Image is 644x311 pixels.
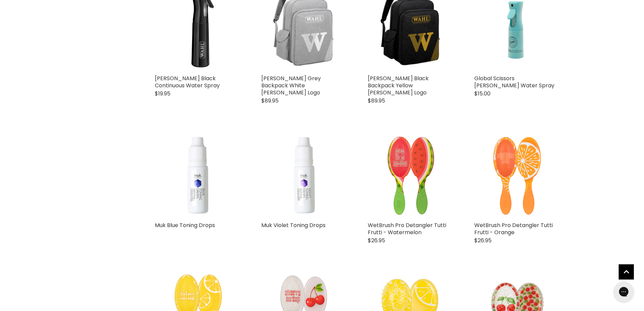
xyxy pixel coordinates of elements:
[368,132,454,218] img: WetBrush Pro Detangler Tutti Frutti - Watermelon
[261,132,348,218] img: Muk Violet Toning Drops
[155,132,241,218] img: Muk Blue Toning Drops
[474,132,560,218] a: WetBrush Pro Detangler Tutti Frutti - Orange WetBrush Pro Detangler Tutti Frutti - Orange
[368,74,429,96] a: [PERSON_NAME] Black Backpack Yellow [PERSON_NAME] Logo
[610,279,637,304] iframe: Gorgias live chat messenger
[474,237,492,244] span: $26.95
[474,132,560,218] img: WetBrush Pro Detangler Tutti Frutti - Orange
[474,74,554,89] a: Global Scissors [PERSON_NAME] Water Spray
[368,221,446,236] a: WetBrush Pro Detangler Tutti Frutti - Watermelon
[368,97,385,105] span: $89.95
[261,221,326,229] a: Muk Violet Toning Drops
[155,74,220,89] a: [PERSON_NAME] Black Continuous Water Spray
[155,90,170,97] span: $19.95
[261,97,279,105] span: $89.95
[155,221,215,229] a: Muk Blue Toning Drops
[474,90,491,97] span: $15.00
[368,237,385,244] span: $26.95
[261,74,321,96] a: [PERSON_NAME] Grey Backpack White [PERSON_NAME] Logo
[368,132,454,218] a: WetBrush Pro Detangler Tutti Frutti - Watermelon WetBrush Pro Detangler Tutti Frutti - Watermelon
[474,221,553,236] a: WetBrush Pro Detangler Tutti Frutti - Orange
